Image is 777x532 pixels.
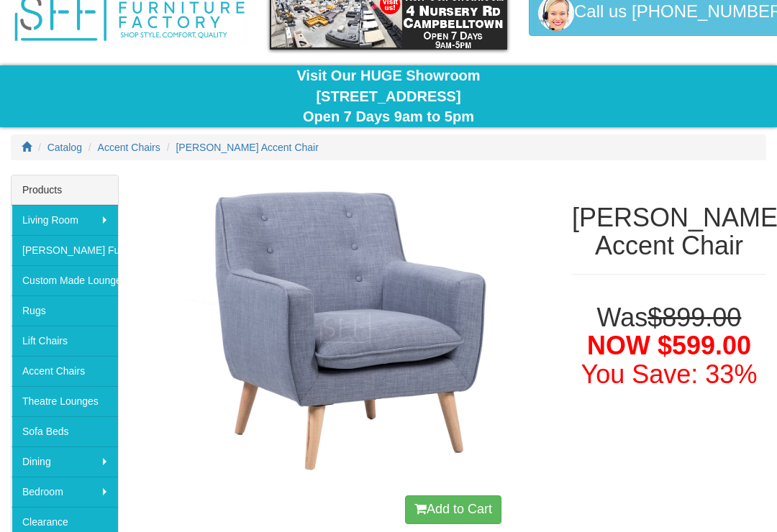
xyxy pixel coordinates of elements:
a: Custom Made Lounges [12,265,118,295]
h1: Was [572,303,766,389]
a: Living Room [12,205,118,235]
a: Dining [12,446,118,477]
a: Lift Chairs [12,326,118,356]
a: Theatre Lounges [12,386,118,416]
a: Accent Chairs [12,356,118,386]
button: Add to Cart [405,495,501,524]
del: $899.00 [647,303,741,332]
div: Visit Our HUGE Showroom [STREET_ADDRESS] Open 7 Days 9am to 5pm [11,65,766,127]
font: You Save: 33% [581,359,758,389]
a: Accent Chairs [98,142,160,153]
a: Sofa Beds [12,416,118,446]
span: NOW $599.00 [587,331,751,360]
a: Bedroom [12,477,118,507]
div: Products [12,175,118,205]
a: Rugs [12,295,118,326]
a: Catalog [47,142,82,153]
a: [PERSON_NAME] Accent Chair [176,142,318,153]
a: [PERSON_NAME] Furniture [12,235,118,265]
h1: [PERSON_NAME] Accent Chair [572,203,766,260]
